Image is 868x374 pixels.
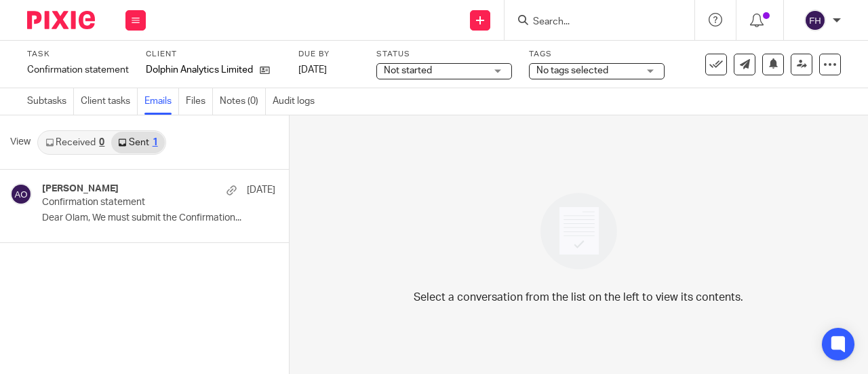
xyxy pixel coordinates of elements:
img: image [532,184,626,278]
img: svg%3E [10,183,32,205]
p: Dear Olam, We must submit the Confirmation... [42,212,275,224]
h4: [PERSON_NAME] [42,183,119,195]
img: svg%3E [804,10,826,31]
div: 0 [99,138,104,147]
span: [DATE] [298,65,327,75]
span: View [10,135,31,149]
label: Client [146,49,281,60]
a: Emails [144,88,179,115]
p: Confirmation statement [42,197,229,208]
label: Tags [529,49,665,60]
a: Sent1 [111,132,164,153]
a: Notes (0) [220,88,266,115]
p: Dolphin Analytics Limited [146,63,253,77]
span: Not started [384,66,432,75]
label: Status [376,49,512,60]
a: Files [186,88,213,115]
a: Client tasks [81,88,138,115]
label: Task [27,49,129,60]
a: Subtasks [27,88,74,115]
div: 1 [153,138,158,147]
input: Search [532,16,654,29]
a: Audit logs [273,88,321,115]
span: No tags selected [536,66,608,75]
a: Received0 [39,132,111,153]
img: Pixie [27,11,95,29]
p: Select a conversation from the list on the left to view its contents. [414,289,743,305]
p: [DATE] [247,183,275,197]
div: Confirmation statement [27,63,129,77]
label: Due by [298,49,359,60]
